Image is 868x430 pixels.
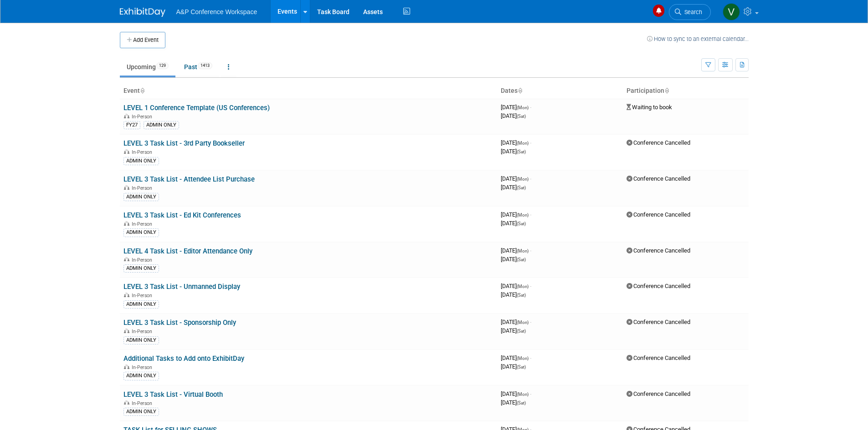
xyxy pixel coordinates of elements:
span: - [530,390,531,397]
th: Participation [623,83,749,99]
span: - [530,175,531,182]
img: In-Person Event [124,149,129,154]
span: (Sat) [517,185,526,190]
img: ExhibitDay [120,8,165,17]
img: In-Person Event [124,364,129,369]
a: Sort by Participation Type [664,87,669,94]
span: (Mon) [517,392,529,397]
span: - [530,354,531,361]
a: LEVEL 3 Task List - Virtual Booth [123,390,223,399]
span: Conference Cancelled [627,139,690,146]
a: LEVEL 3 Task List - Sponsorship Only [123,319,236,327]
span: (Sat) [517,221,526,226]
span: In-Person [132,221,155,227]
a: LEVEL 1 Conference Template (US Conferences) [123,104,270,112]
span: In-Person [132,400,155,406]
span: [DATE] [501,283,531,289]
img: In-Person Event [124,114,129,118]
a: Search [669,4,711,20]
span: (Mon) [517,248,529,253]
div: ADMIN ONLY [144,121,179,129]
span: (Mon) [517,284,529,289]
img: In-Person Event [124,257,129,262]
div: ADMIN ONLY [123,408,159,416]
span: In-Person [132,149,155,155]
th: Event [120,83,497,99]
span: (Sat) [517,149,526,154]
span: 1413 [198,62,212,69]
span: (Mon) [517,356,529,361]
span: Conference Cancelled [627,354,690,361]
a: Sort by Event Name [140,87,144,94]
div: ADMIN ONLY [123,157,159,165]
img: In-Person Event [124,400,129,405]
a: LEVEL 4 Task List - Editor Attendance Only [123,247,252,255]
span: In-Person [132,257,155,263]
span: - [530,139,531,146]
span: [DATE] [501,211,531,218]
span: (Mon) [517,141,529,146]
span: (Mon) [517,212,529,218]
span: [DATE] [501,363,526,370]
div: ADMIN ONLY [123,372,159,380]
th: Dates [497,83,623,99]
span: (Mon) [517,105,529,110]
span: (Sat) [517,364,526,369]
a: Sort by Start Date [518,87,522,94]
span: Conference Cancelled [627,319,690,325]
span: - [530,211,531,218]
span: [DATE] [501,220,526,227]
a: LEVEL 3 Task List - Ed Kit Conferences [123,211,241,219]
span: In-Person [132,329,155,334]
span: [DATE] [501,148,526,155]
span: Conference Cancelled [627,247,690,254]
img: In-Person Event [124,329,129,333]
a: LEVEL 3 Task List - Unmanned Display [123,283,240,291]
span: (Sat) [517,293,526,298]
span: A&P Conference Workspace [176,8,257,15]
span: (Sat) [517,114,526,119]
span: - [530,319,531,325]
span: In-Person [132,293,155,298]
div: ADMIN ONLY [123,264,159,273]
div: ADMIN ONLY [123,193,159,201]
div: ADMIN ONLY [123,300,159,309]
span: Conference Cancelled [627,211,690,218]
span: (Sat) [517,400,526,405]
a: How to sync to an external calendar... [647,35,749,42]
span: Conference Cancelled [627,390,690,397]
span: (Sat) [517,257,526,262]
span: 129 [156,62,169,69]
span: [DATE] [501,256,526,263]
span: Search [681,9,702,15]
img: In-Person Event [124,293,129,297]
span: [DATE] [501,184,526,191]
a: LEVEL 3 Task List - Attendee List Purchase [123,175,255,183]
span: [DATE] [501,354,531,361]
div: ADMIN ONLY [123,336,159,344]
span: In-Person [132,185,155,191]
span: Conference Cancelled [627,283,690,289]
span: [DATE] [501,139,531,146]
a: LEVEL 3 Task List - 3rd Party Bookseller [123,139,245,147]
span: [DATE] [501,291,526,298]
span: Conference Cancelled [627,175,690,182]
span: [DATE] [501,112,526,119]
span: [DATE] [501,175,531,182]
span: (Mon) [517,320,529,325]
span: - [530,283,531,289]
button: Add Event [120,32,165,48]
span: [DATE] [501,390,531,397]
span: [DATE] [501,104,531,111]
a: Upcoming129 [120,58,175,76]
div: FY27 [123,121,140,129]
a: Past1413 [177,58,219,76]
span: Waiting to book [627,104,672,111]
span: [DATE] [501,327,526,334]
span: - [530,247,531,254]
img: In-Person Event [124,221,129,226]
span: In-Person [132,114,155,120]
span: (Mon) [517,177,529,182]
span: [DATE] [501,319,531,325]
a: Additional Tasks to Add onto ExhibitDay [123,354,244,363]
